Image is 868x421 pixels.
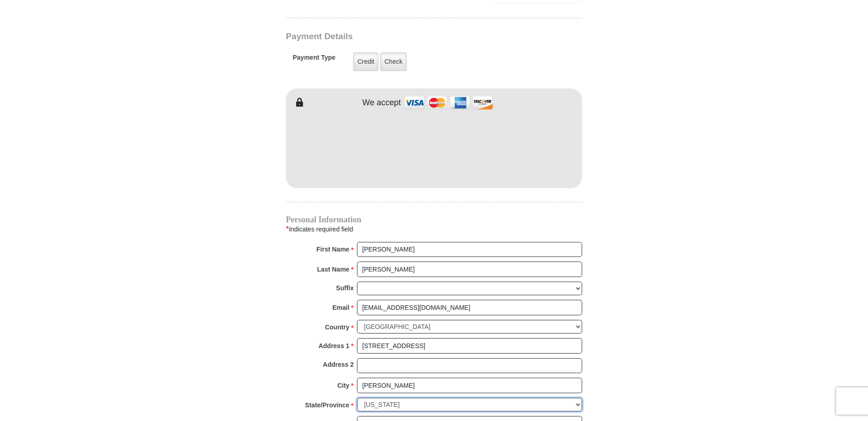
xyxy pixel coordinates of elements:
strong: First Name [316,243,349,256]
h3: Payment Details [286,31,518,42]
strong: State/Province [305,399,349,411]
strong: Email [332,301,349,314]
h4: We accept [362,98,401,108]
label: Check [380,52,407,71]
strong: Last Name [317,263,350,276]
strong: City [337,379,349,392]
strong: Country [325,321,350,334]
strong: Address 2 [323,358,354,371]
label: Credit [353,52,378,71]
img: credit cards accepted [403,93,494,113]
strong: Suffix [336,282,354,294]
strong: Address 1 [319,339,350,352]
h5: Payment Type [293,54,336,66]
div: Indicates required field [286,223,582,235]
h4: Personal Information [286,216,582,223]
